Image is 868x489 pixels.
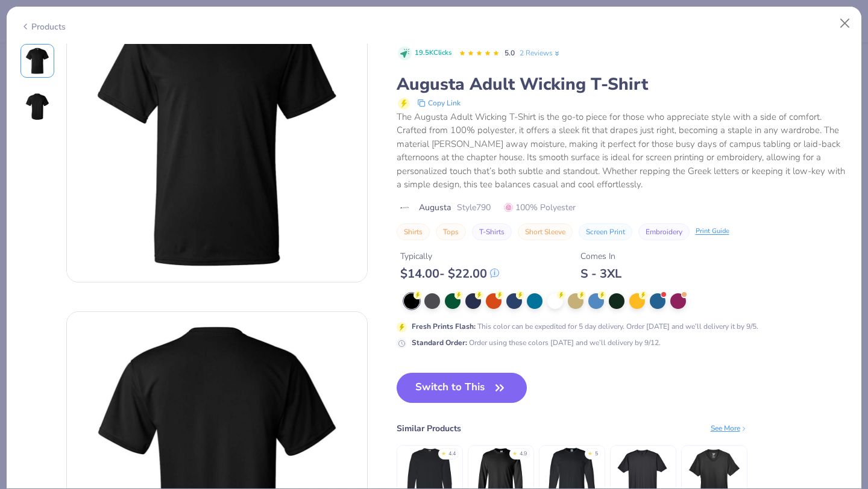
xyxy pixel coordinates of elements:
[588,450,593,455] div: ★
[400,266,499,281] div: $ 14.00 - $ 22.00
[711,423,747,434] div: See More
[419,201,451,214] span: Augusta
[397,373,527,403] button: Switch to This
[23,92,52,121] img: Back
[580,266,621,281] div: S - 3XL
[580,250,621,263] div: Comes In
[512,450,517,455] div: ★
[834,12,857,35] button: Close
[520,48,561,58] a: 2 Reviews
[579,223,632,240] button: Screen Print
[397,422,461,435] div: Similar Products
[505,48,515,58] span: 5.0
[448,450,456,458] div: 4.4
[397,73,848,96] div: Augusta Adult Wicking T-Shirt
[415,48,451,58] span: 19.5K Clicks
[696,226,729,237] div: Print Guide
[504,201,576,214] span: 100% Polyester
[20,20,66,33] div: Products
[397,110,848,192] div: The Augusta Adult Wicking T-Shirt is the go-to piece for those who appreciate style with a side o...
[412,321,758,332] div: This color can be expedited for 5 day delivery. Order [DATE] and we’ll delivery it by 9/5.
[459,44,500,63] div: 5.0 Stars
[436,223,466,240] button: Tops
[412,338,467,347] strong: Standard Order :
[397,203,413,213] img: brand logo
[520,450,527,458] div: 4.9
[518,223,573,240] button: Short Sleeve
[472,223,512,240] button: T-Shirts
[400,250,499,263] div: Typically
[595,450,598,458] div: 5
[412,322,476,331] strong: Fresh Prints Flash :
[397,223,430,240] button: Shirts
[638,223,690,240] button: Embroidery
[23,46,52,75] img: Front
[414,96,464,110] button: copy to clipboard
[412,337,661,348] div: Order using these colors [DATE] and we’ll delivery by 9/12.
[457,201,491,214] span: Style 790
[441,450,446,455] div: ★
